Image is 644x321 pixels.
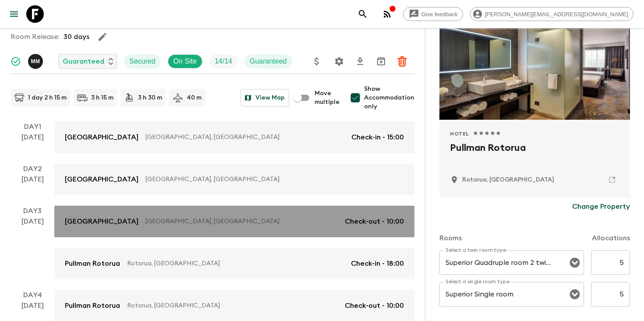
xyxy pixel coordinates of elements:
p: [GEOGRAPHIC_DATA] [65,132,138,143]
a: Give feedback [403,7,463,21]
p: Check-out - 10:00 [345,216,404,227]
p: Room Release: [11,32,59,42]
button: Update Price, Early Bird Discount and Costs [308,53,326,70]
p: Pullman Rotorua [65,300,120,311]
p: On Site [173,56,197,67]
label: Select a single room type [446,278,510,285]
p: M M [31,58,40,65]
span: Move multiple [315,89,340,107]
p: Guaranteed [250,56,287,67]
p: Guaranteed [63,56,104,67]
div: [DATE] [21,132,44,153]
p: Pullman Rotorua [65,258,120,269]
button: Delete [393,53,411,70]
p: 30 days [64,32,89,42]
p: Day 3 [11,206,54,216]
span: [PERSON_NAME][EMAIL_ADDRESS][DOMAIN_NAME] [480,11,633,18]
p: Rotorua, [GEOGRAPHIC_DATA] [127,259,344,268]
p: Check-out - 10:00 [345,300,404,311]
p: [GEOGRAPHIC_DATA] [65,216,138,227]
p: Check-in - 18:00 [351,258,404,269]
button: View Map [241,89,289,107]
p: 3 h 15 m [91,93,113,102]
p: [GEOGRAPHIC_DATA], [GEOGRAPHIC_DATA] [145,175,397,184]
p: 3 h 30 m [138,93,162,102]
div: On Site [168,54,202,68]
p: Rooms [439,233,462,243]
span: Maddy Moore [28,57,45,64]
p: Day 1 [11,121,54,132]
a: Pullman RotoruaRotorua, [GEOGRAPHIC_DATA]Check-in - 18:00 [54,248,414,279]
div: [PERSON_NAME][EMAIL_ADDRESS][DOMAIN_NAME] [470,7,633,21]
p: Rotorua, [GEOGRAPHIC_DATA] [127,301,338,310]
button: Archive (Completed, Cancelled or Unsynced Departures only) [372,53,390,70]
p: [GEOGRAPHIC_DATA] [65,174,138,185]
button: MM [28,54,45,69]
a: [GEOGRAPHIC_DATA][GEOGRAPHIC_DATA], [GEOGRAPHIC_DATA]Check-in - 15:00 [54,121,414,153]
button: search adventures [354,5,372,23]
p: Check-in - 15:00 [351,132,404,143]
p: Allocations [592,233,630,243]
span: Show Accommodation only [364,85,414,111]
p: [GEOGRAPHIC_DATA], [GEOGRAPHIC_DATA] [145,133,344,142]
div: [DATE] [21,216,44,279]
p: Change Property [572,201,630,212]
p: 40 m [187,93,202,102]
p: 1 day 2 h 15 m [28,93,67,102]
button: Settings [330,53,348,70]
p: 14 / 14 [215,56,232,67]
h2: Pullman Rotorua [450,141,619,169]
div: Secured [124,54,161,68]
button: Change Property [572,198,630,215]
span: Give feedback [417,11,463,18]
a: [GEOGRAPHIC_DATA][GEOGRAPHIC_DATA], [GEOGRAPHIC_DATA] [54,164,414,195]
div: Trip Fill [209,54,237,68]
button: menu [5,5,23,23]
label: Select a twin room type [446,246,506,254]
a: [GEOGRAPHIC_DATA][GEOGRAPHIC_DATA], [GEOGRAPHIC_DATA]Check-out - 10:00 [54,206,414,237]
p: Day 4 [11,290,54,300]
p: Day 2 [11,164,54,174]
button: Open [569,257,581,269]
div: [DATE] [21,174,44,195]
span: Hotel [450,130,469,137]
p: [GEOGRAPHIC_DATA], [GEOGRAPHIC_DATA] [145,217,338,226]
p: Secured [129,56,156,67]
svg: Synced Successfully [11,56,21,67]
button: Download CSV [351,53,369,70]
p: Rotorua, New Zealand [462,175,554,184]
button: Open [569,288,581,300]
div: Photo of Pullman Rotorua [439,6,630,120]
